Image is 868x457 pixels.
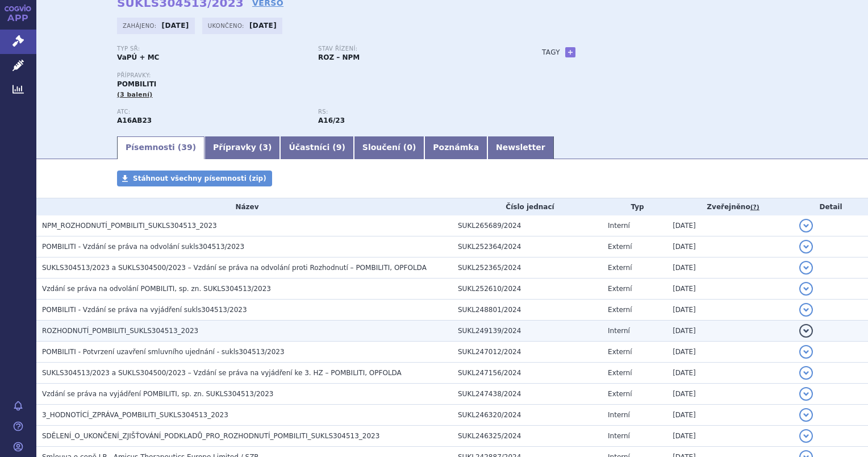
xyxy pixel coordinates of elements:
[117,109,307,115] p: ATC:
[208,21,247,30] span: Ukončeno:
[608,432,630,440] span: Interní
[42,432,379,440] span: SDĚLENÍ_O_UKONČENÍ_ZJIŠŤOVÁNÍ_PODKLADŮ_PRO_ROZHODNUTÍ_POMBILITI_SUKLS304513_2023
[205,136,280,159] a: Přípravky (3)
[667,300,794,321] td: [DATE]
[608,264,632,272] span: Externí
[424,136,487,159] a: Poznámka
[799,303,813,317] button: detail
[117,136,205,159] a: Písemnosti (39)
[799,366,813,380] button: detail
[42,243,244,251] span: POMBILITI - Vzdání se práva na odvolání sukls304513/2023
[354,136,424,159] a: Sloučení (0)
[452,279,602,300] td: SUKL252610/2024
[799,429,813,443] button: detail
[117,91,153,98] span: (3 balení)
[799,408,813,422] button: detail
[667,215,794,236] td: [DATE]
[608,390,632,398] span: Externí
[542,45,560,59] h3: Tagy
[452,198,602,215] th: Číslo jednací
[667,257,794,279] td: [DATE]
[452,342,602,363] td: SUKL247012/2024
[667,236,794,257] td: [DATE]
[452,405,602,426] td: SUKL246320/2024
[407,143,412,152] span: 0
[42,348,285,356] span: POMBILITI - Potvrzení uzavření smluvního ujednání - sukls304513/2023
[452,426,602,447] td: SUKL246325/2024
[667,198,794,215] th: Zveřejněno
[318,45,508,52] p: Stav řízení:
[42,390,273,398] span: Vzdání se práva na vyjádření POMBILITI, sp. zn. SUKLS304513/2023
[667,405,794,426] td: [DATE]
[799,219,813,232] button: detail
[42,285,271,293] span: Vzdání se práva na odvolání POMBILITI, sp. zn. SUKLS304513/2023
[667,321,794,342] td: [DATE]
[667,384,794,405] td: [DATE]
[608,222,630,230] span: Interní
[42,306,247,314] span: POMBILITI - Vzdání se práva na vyjádření sukls304513/2023
[133,175,266,182] span: Stáhnout všechny písemnosti (zip)
[794,198,868,215] th: Detail
[42,264,427,272] span: SUKLS304513/2023 a SUKLS304500/2023 – Vzdání se práva na odvolání proti Rozhodnutí – POMBILITI, O...
[452,384,602,405] td: SUKL247438/2024
[318,53,360,61] strong: ROZ – NPM
[799,387,813,401] button: detail
[42,222,217,230] span: NPM_ROZHODNUTÍ_POMBILITI_SUKLS304513_2023
[452,363,602,384] td: SUKL247156/2024
[42,369,402,377] span: SUKLS304513/2023 a SUKLS304500/2023 – Vzdání se práva na vyjádření ke 3. HZ – POMBILITI, OPFOLDA
[117,53,159,61] strong: VaPÚ + MC
[565,47,575,57] a: +
[249,22,277,30] strong: [DATE]
[452,300,602,321] td: SUKL248801/2024
[280,136,353,159] a: Účastníci (9)
[117,171,272,186] a: Stáhnout všechny písemnosti (zip)
[42,327,198,335] span: ROZHODNUTÍ_POMBILITI_SUKLS304513_2023
[181,143,192,152] span: 39
[117,117,152,124] strong: CIPAGLUKOSIDASA ALFA
[487,136,554,159] a: Newsletter
[799,261,813,275] button: detail
[608,306,632,314] span: Externí
[452,236,602,257] td: SUKL252364/2024
[452,321,602,342] td: SUKL249139/2024
[336,143,342,152] span: 9
[36,198,452,215] th: Název
[262,143,268,152] span: 3
[608,411,630,419] span: Interní
[608,348,632,356] span: Externí
[608,327,630,335] span: Interní
[799,240,813,254] button: detail
[799,345,813,359] button: detail
[117,80,156,88] span: POMBILITI
[452,215,602,236] td: SUKL265689/2024
[162,22,189,30] strong: [DATE]
[667,342,794,363] td: [DATE]
[750,203,759,211] abbr: (?)
[608,243,632,251] span: Externí
[602,198,667,215] th: Typ
[608,369,632,377] span: Externí
[117,45,307,52] p: Typ SŘ:
[667,426,794,447] td: [DATE]
[42,411,228,419] span: 3_HODNOTÍCÍ_ZPRÁVA_POMBILITI_SUKLS304513_2023
[452,257,602,279] td: SUKL252365/2024
[667,363,794,384] td: [DATE]
[123,21,158,30] span: Zahájeno:
[117,72,519,79] p: Přípravky:
[608,285,632,293] span: Externí
[667,279,794,300] td: [DATE]
[799,324,813,338] button: detail
[318,109,508,115] p: RS:
[318,117,345,124] strong: skupina v zásadě terapeuticky zaměnitelných léčivých přípravků určených k enzymatické substituční...
[799,282,813,296] button: detail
